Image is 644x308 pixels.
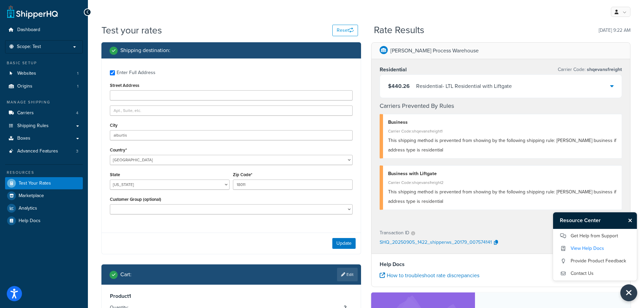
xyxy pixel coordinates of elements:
[19,181,51,186] span: Test Your Rates
[388,188,616,205] span: This shipping method is prevented from showing by the following shipping rule: [PERSON_NAME] busi...
[120,47,170,53] h2: Shipping destination :
[388,169,617,179] div: Business with Liftgate
[5,190,83,202] a: Marketplace
[233,172,252,177] label: Zip Code*
[558,65,622,74] p: Carrier Code:
[110,70,115,75] input: Enter Full Address
[332,25,358,36] button: Reset
[5,67,83,80] a: Websites1
[5,132,83,145] a: Boxes
[388,82,410,90] span: $440.26
[17,123,49,129] span: Shipping Rules
[560,268,630,279] a: Contact Us
[374,25,424,35] h2: Rate Results
[77,84,78,89] span: 1
[110,147,127,152] label: Country*
[388,126,617,136] div: Carrier Code: shqevansfreight1
[388,118,617,127] div: Business
[17,148,58,154] span: Advanced Features
[553,212,625,229] h3: Resource Center
[560,256,630,266] a: Provide Product Feedback
[17,27,40,33] span: Dashboard
[5,99,83,105] div: Manage Shipping
[110,123,118,128] label: City
[17,44,41,50] span: Scope: Test
[620,284,637,301] button: Close Resource Center
[5,145,83,158] a: Advanced Features3
[117,68,156,77] div: Enter Full Address
[19,193,44,199] span: Marketplace
[5,24,83,36] a: Dashboard
[17,110,34,116] span: Carriers
[19,218,41,224] span: Help Docs
[5,80,83,93] li: Origins
[5,215,83,227] a: Help Docs
[5,67,83,80] li: Websites
[5,80,83,93] a: Origins1
[110,83,139,88] label: Street Address
[120,271,132,278] h2: Cart :
[5,170,83,175] div: Resources
[416,81,512,91] div: Residential - LTL Residential with Liftgate
[110,293,353,300] h3: Product 1
[110,172,120,177] label: State
[110,105,353,116] input: Apt., Suite, etc.
[77,71,78,76] span: 1
[5,145,83,158] li: Advanced Features
[5,202,83,214] a: Analytics
[380,271,479,279] a: How to troubleshoot rate discrepancies
[560,243,630,254] a: View Help Docs
[390,46,479,55] p: [PERSON_NAME] Process Warehouse
[337,268,358,281] a: Edit
[388,178,617,187] div: Carrier Code: shqevansfreight2
[101,24,162,37] h1: Test your rates
[76,148,78,154] span: 3
[586,66,622,73] span: shqevansfreight
[76,110,78,116] span: 4
[380,260,622,268] h4: Help Docs
[380,101,622,111] h4: Carriers Prevented By Rules
[599,26,630,35] p: [DATE] 9:22 AM
[380,228,409,238] p: Transaction ID
[560,231,630,241] a: Get Help from Support
[5,177,83,189] a: Test Your Rates
[332,238,356,249] button: Update
[110,197,161,202] label: Customer Group (optional)
[380,238,492,248] p: SHQ_20250905_1422_shipperws_20179_007574141
[17,84,32,89] span: Origins
[19,206,37,211] span: Analytics
[5,60,83,66] div: Basic Setup
[5,107,83,119] li: Carriers
[17,136,30,141] span: Boxes
[388,137,616,153] span: This shipping method is prevented from showing by the following shipping rule: [PERSON_NAME] busi...
[17,71,36,76] span: Websites
[5,120,83,132] a: Shipping Rules
[380,66,407,73] h3: Residential
[5,107,83,119] a: Carriers4
[625,216,637,224] button: Close Resource Center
